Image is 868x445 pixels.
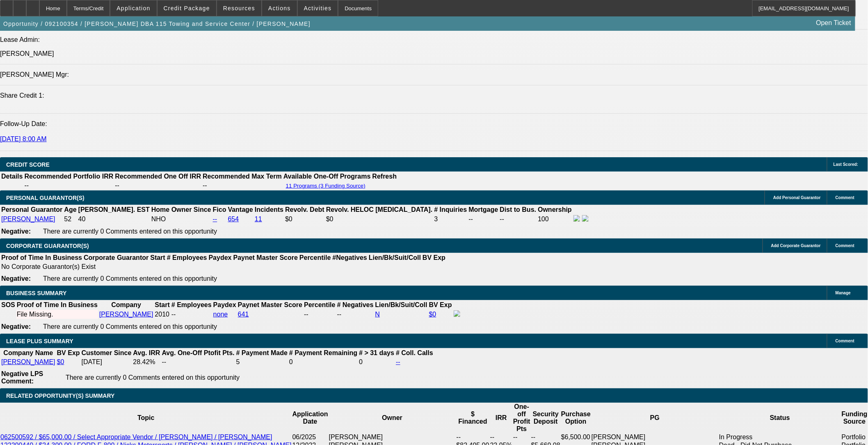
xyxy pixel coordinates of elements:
[171,311,176,318] span: --
[423,254,445,261] b: BV Exp
[238,311,249,318] a: 641
[454,310,460,317] img: facebook-icon.png
[836,243,854,248] span: Comment
[813,16,854,30] a: Open Ticket
[285,206,324,213] b: Revolv. Debt
[834,162,859,167] span: Last Scored:
[1,275,31,282] b: Negative:
[78,206,150,213] b: [PERSON_NAME]. EST
[500,215,537,224] td: --
[289,358,358,366] td: 0
[396,358,400,365] a: --
[375,311,380,318] a: N
[164,5,210,11] span: Credit Package
[3,349,53,356] b: Company Name
[1,323,31,330] b: Negative:
[582,215,589,222] img: linkedin-icon.png
[84,254,148,261] b: Corporate Guarantor
[434,206,467,213] b: # Inquiries
[369,254,421,261] b: Lien/Bk/Suit/Coll
[162,349,235,356] b: Avg. One-Off Ptofit Pts.
[1,263,449,271] td: No Corporate Guarantor(s) Exist
[43,323,217,330] span: There are currently 0 Comments entered on this opportunity
[1,254,82,262] th: Proof of Time In Business
[1,206,62,213] b: Personal Guarantor
[238,301,302,308] b: Paynet Master Score
[255,206,283,213] b: Incidents
[82,349,132,356] b: Customer Since
[326,215,433,224] td: $0
[268,5,291,11] span: Actions
[292,403,329,433] th: Application Date
[841,433,868,441] td: Portfolio
[719,433,841,441] td: In Progress
[289,349,357,356] b: # Payment Remaining
[538,206,572,213] b: Ownership
[262,0,297,16] button: Actions
[217,0,261,16] button: Resources
[469,206,498,213] b: Mortgage
[333,254,368,261] b: #Negatives
[561,403,591,433] th: Purchase Option
[304,5,332,11] span: Activities
[3,21,311,27] span: Opportunity / 092100354 / [PERSON_NAME] DBA 115 Towing and Service Center / [PERSON_NAME]
[6,338,73,344] span: LEASE PLUS SUMMARY
[236,358,288,366] td: 5
[285,215,325,224] td: $0
[57,349,80,356] b: BV Exp
[1,301,16,309] th: SOS
[202,172,282,181] th: Recommended Max Term
[228,216,239,222] a: 654
[43,275,217,282] span: There are currently 0 Comments entered on this opportunity
[114,181,201,190] td: --
[283,172,371,181] th: Available One-Off Programs
[64,206,76,213] b: Age
[1,358,55,365] a: [PERSON_NAME]
[1,370,43,385] b: Negative LPS Comment:
[233,254,298,261] b: Paynet Master Score
[836,339,854,343] span: Comment
[66,374,240,381] span: There are currently 0 Comments entered on this opportunity
[326,206,433,213] b: Revolv. HELOC [MEDICAL_DATA].
[116,5,150,11] span: Application
[531,433,561,441] td: --
[111,301,141,308] b: Company
[591,403,719,433] th: PG
[429,301,452,308] b: BV Exp
[429,311,436,318] a: $0
[6,195,85,201] span: PERSONAL GUARANTOR(S)
[490,433,513,441] td: --
[155,301,169,308] b: Start
[0,434,272,440] a: 062500592 / $65,000.00 / Select Appropriate Vendor / [PERSON_NAME] / [PERSON_NAME]
[24,181,114,190] td: --
[513,403,531,433] th: One-off Profit Pts
[132,358,160,366] td: 28.42%
[591,433,719,441] td: [PERSON_NAME]
[329,433,456,441] td: [PERSON_NAME]
[719,403,841,433] th: Status
[372,172,397,181] th: Refresh
[24,172,114,181] th: Recommended Portfolio IRR
[110,0,156,16] button: Application
[456,433,490,441] td: --
[17,311,98,318] div: File Missing.
[304,311,335,318] div: --
[213,206,226,213] b: Fico
[337,301,374,308] b: # Negatives
[78,215,150,224] td: 40
[236,349,288,356] b: # Payment Made
[43,228,217,235] span: There are currently 0 Comments entered on this opportunity
[573,215,580,222] img: facebook-icon.png
[213,311,228,318] a: none
[359,349,394,356] b: # > 31 days
[292,433,329,441] td: 06/2025
[531,403,561,433] th: Security Deposit
[151,206,211,213] b: Home Owner Since
[228,206,253,213] b: Vantage
[771,243,821,248] span: Add Corporate Guarantor
[375,301,427,308] b: Lien/Bk/Suit/Coll
[223,5,255,11] span: Resources
[114,172,201,181] th: Recommended One Off IRR
[167,254,207,261] b: # Employees
[298,0,338,16] button: Activities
